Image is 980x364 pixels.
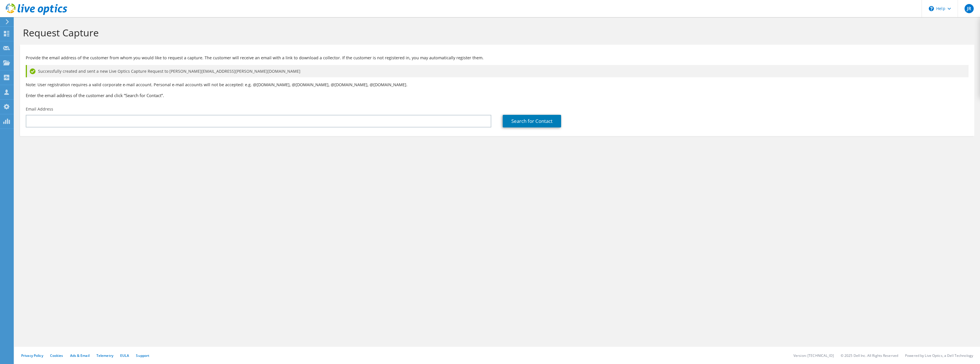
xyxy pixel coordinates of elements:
label: Email Address [26,106,53,112]
a: Ads & Email [70,353,90,358]
a: Support [136,353,149,358]
svg: \n [929,6,934,11]
a: Privacy Policy [21,353,43,358]
h1: Request Capture [23,27,969,39]
span: Successfully created and sent a new Live Optics Capture Request to [PERSON_NAME][EMAIL_ADDRESS][P... [38,68,300,74]
p: Note: User registration requires a valid corporate e-mail account. Personal e-mail accounts will ... [26,82,969,88]
span: JR [965,4,974,13]
a: EULA [120,353,129,358]
li: Version: [TECHNICAL_ID] [793,353,834,358]
a: Cookies [50,353,63,358]
a: Telemetry [96,353,113,358]
li: © 2025 Dell Inc. All Rights Reserved [841,353,898,358]
h3: Enter the email address of the customer and click “Search for Contact”. [26,92,969,99]
p: Provide the email address of the customer from whom you would like to request a capture. The cust... [26,55,969,61]
li: Powered by Live Optics, a Dell Technology [905,353,973,358]
a: Search for Contact [503,115,561,127]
